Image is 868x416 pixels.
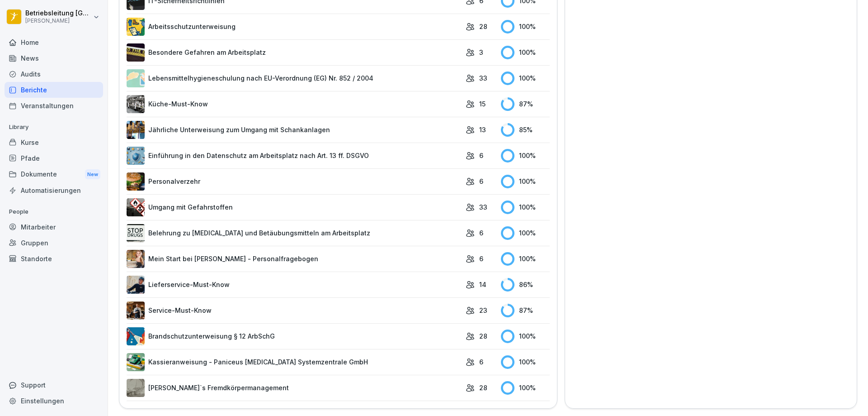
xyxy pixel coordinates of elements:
[5,134,103,150] a: Kurse
[5,120,103,134] p: Library
[501,201,550,214] div: 100 %
[127,172,145,191] img: zd24spwykzjjw3u1wcd2ptki.png
[127,379,461,397] a: [PERSON_NAME]`s Fremdkörpermanagement
[127,147,145,165] img: x7xa5977llyo53hf30kzdyol.png
[127,69,145,87] img: gxsnf7ygjsfsmxd96jxi4ufn.png
[5,50,103,66] a: News
[479,383,487,392] p: 28
[479,177,483,186] p: 6
[479,151,483,160] p: 6
[5,150,103,166] a: Pfade
[5,82,103,98] a: Berichte
[501,226,550,240] div: 100 %
[5,205,103,219] p: People
[127,18,145,36] img: bgsrfyvhdm6180ponve2jajk.png
[127,327,145,345] img: b0iy7e1gfawqjs4nezxuanzk.png
[5,235,103,251] a: Gruppen
[501,304,550,317] div: 87 %
[479,73,487,83] p: 33
[501,278,550,292] div: 86 %
[501,355,550,369] div: 100 %
[25,18,91,24] p: [PERSON_NAME]
[127,172,461,191] a: Personalverzehr
[127,198,461,216] a: Umgang mit Gefahrstoffen
[479,228,483,238] p: 6
[127,276,145,294] img: hu6txd6pq7tal1w0hbosth6a.png
[127,224,145,242] img: chcy4n51endi7ma8fmhszelz.png
[501,381,550,395] div: 100 %
[127,121,145,139] img: etou62n52bjq4b8bjpe35whp.png
[5,166,103,183] a: DokumenteNew
[479,331,487,341] p: 28
[127,43,461,62] a: Besondere Gefahren am Arbeitsplatz
[479,99,486,109] p: 15
[127,353,461,371] a: Kassieranweisung - Paniceus [MEDICAL_DATA] Systemzentrale GmbH
[127,301,461,320] a: Service-Must-Know
[127,147,461,165] a: Einführung in den Datenschutz am Arbeitsplatz nach Art. 13 ff. DSGVO
[127,224,461,242] a: Belehrung zu [MEDICAL_DATA] und Betäubungsmitteln am Arbeitsplatz
[501,123,550,137] div: 85 %
[127,95,461,113] a: Küche-Must-Know
[501,175,550,188] div: 100 %
[127,18,461,36] a: Arbeitsschutzunterweisung
[127,250,145,268] img: aaay8cu0h1hwaqqp9269xjan.png
[501,149,550,163] div: 100 %
[127,43,145,62] img: zq4t51x0wy87l3xh8s87q7rq.png
[5,377,103,393] div: Support
[479,125,486,134] p: 13
[501,330,550,343] div: 100 %
[127,121,461,139] a: Jährliche Unterweisung zum Umgang mit Schankanlagen
[501,20,550,33] div: 100 %
[501,72,550,85] div: 100 %
[127,250,461,268] a: Mein Start bei [PERSON_NAME] - Personalfragebogen
[479,48,483,57] p: 3
[5,182,103,198] a: Automatisierungen
[479,22,487,31] p: 28
[479,254,483,263] p: 6
[5,251,103,267] a: Standorte
[479,357,483,367] p: 6
[5,166,103,183] div: Dokumente
[501,252,550,266] div: 100 %
[5,66,103,82] a: Audits
[5,219,103,235] a: Mitarbeiter
[25,10,91,17] p: Betriebsleitung [GEOGRAPHIC_DATA]
[501,46,550,59] div: 100 %
[479,202,487,212] p: 33
[5,34,103,50] a: Home
[501,97,550,111] div: 87 %
[479,280,486,289] p: 14
[479,306,487,315] p: 23
[85,169,100,180] div: New
[127,301,145,320] img: kpon4nh320e9lf5mryu3zflh.png
[127,198,145,216] img: ro33qf0i8ndaw7nkfv0stvse.png
[127,379,145,397] img: ltafy9a5l7o16y10mkzj65ij.png
[127,327,461,345] a: Brandschutzunterweisung § 12 ArbSchG
[127,353,145,371] img: fvkk888r47r6bwfldzgy1v13.png
[5,98,103,114] a: Veranstaltungen
[5,393,103,409] a: Einstellungen
[127,95,145,113] img: gxc2tnhhndim38heekucasph.png
[127,276,461,294] a: Lieferservice-Must-Know
[127,69,461,87] a: Lebensmittelhygieneschulung nach EU-Verordnung (EG) Nr. 852 / 2004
